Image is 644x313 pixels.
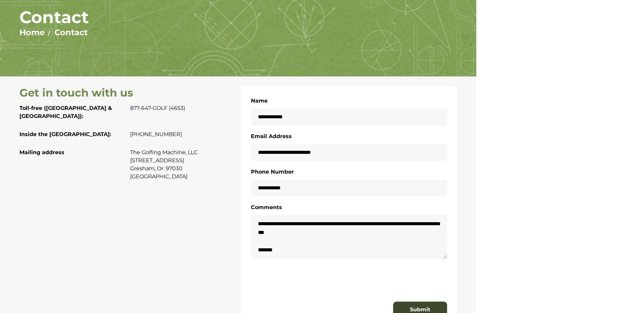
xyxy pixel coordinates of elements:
strong: Inside the [GEOGRAPHIC_DATA]: [19,131,111,137]
iframe: reCAPTCHA [251,270,329,291]
h2: Get in touch with us [19,86,236,99]
label: Name [251,97,268,105]
h1: Contact [19,7,457,27]
a: Contact [54,27,88,37]
strong: Toll-free ([GEOGRAPHIC_DATA] & [GEOGRAPHIC_DATA]): [19,105,112,119]
p: The Golfing Machine, LLC [STREET_ADDRESS] Gresham, Or. 97030 [GEOGRAPHIC_DATA] [130,148,236,181]
a: Home [19,27,45,37]
label: Email Address [251,132,292,141]
label: Phone Number [251,168,294,176]
p: 877-647-GOLF (4653) [130,104,236,112]
label: Comments [251,203,282,212]
strong: Mailing address [19,149,64,155]
p: [PHONE_NUMBER] [130,130,236,138]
